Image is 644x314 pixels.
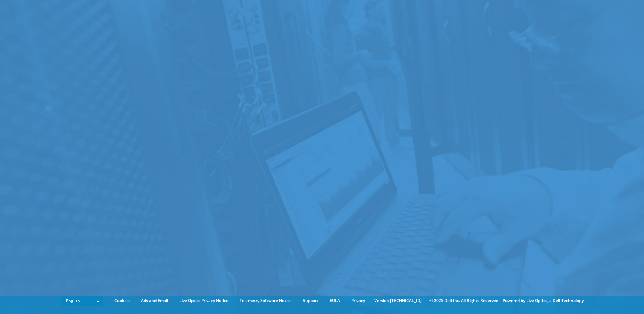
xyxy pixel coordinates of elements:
[325,297,345,304] a: EULA
[371,297,425,304] li: Version [TECHNICAL_ID]
[426,297,502,304] li: © 2025 Dell Inc. All Rights Reserved
[298,297,324,304] a: Support
[235,297,297,304] a: Telemetry Software Notice
[174,297,234,304] a: Live Optics Privacy Notice
[346,297,370,304] a: Privacy
[503,297,584,304] li: Powered by Live Optics, a Dell Technology
[136,297,173,304] a: Ads and Email
[109,297,135,304] a: Cookies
